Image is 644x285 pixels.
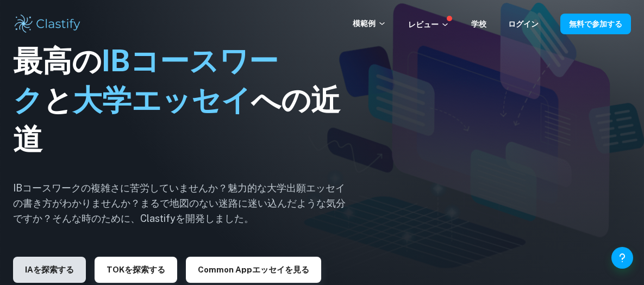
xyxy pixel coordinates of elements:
[569,20,622,29] font: 無料で参加する
[13,44,102,78] font: 最高の
[13,264,86,274] a: IAを探索する
[95,264,177,274] a: TOKを探索する
[186,257,321,283] button: Common Appエッセイを見る
[73,83,251,117] font: 大学エッセイ
[508,20,539,28] a: ログイン
[13,182,346,224] font: IBコースワークの複雑さに苦労していませんか？魅力的な大学出願エッセイの書き方がわかりませんか？まるで地図のない迷路に迷い込んだような気分ですか？そんな時のために、Clastifyを開発しました。
[611,247,633,269] button: ヘルプとフィードバック
[471,20,486,28] a: 学校
[13,257,86,283] button: IAを探索する
[198,265,309,275] font: Common Appエッセイを見る
[13,83,340,156] font: への近道
[408,20,439,29] font: レビュー
[43,83,73,117] font: と
[25,265,74,275] font: IAを探索する
[13,13,82,35] img: クラスティファイのロゴ
[95,257,177,283] button: TOKを探索する
[353,19,376,28] font: 模範例
[186,264,321,274] a: Common Appエッセイを見る
[560,14,631,34] button: 無料で参加する
[107,265,165,275] font: TOKを探索する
